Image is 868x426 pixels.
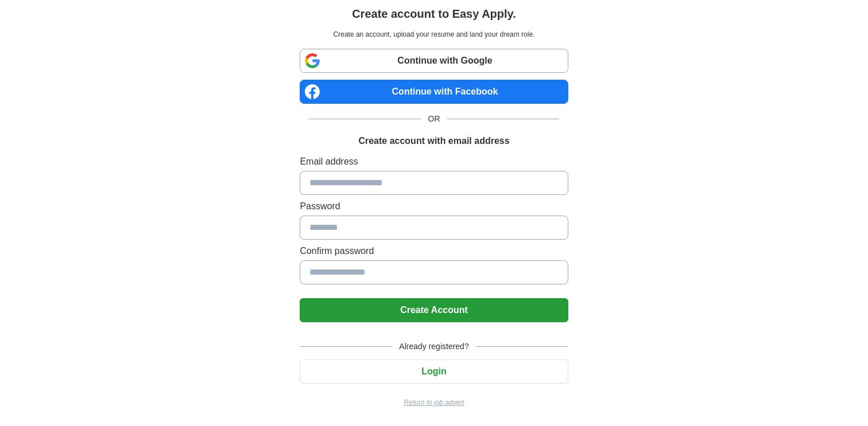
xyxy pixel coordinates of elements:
[300,359,568,384] button: Login
[300,298,568,322] button: Create Account
[352,5,516,22] h1: Create account to Easy Apply.
[392,341,475,353] span: Already registered?
[300,397,568,408] a: Return to job advert
[421,113,447,125] span: OR
[300,200,568,213] label: Password
[358,134,509,148] h1: Create account with email address
[302,29,565,40] p: Create an account, upload your resume and land your dream role.
[300,49,568,73] a: Continue with Google
[300,80,568,104] a: Continue with Facebook
[300,366,568,376] a: Login
[300,244,568,258] label: Confirm password
[300,155,568,169] label: Email address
